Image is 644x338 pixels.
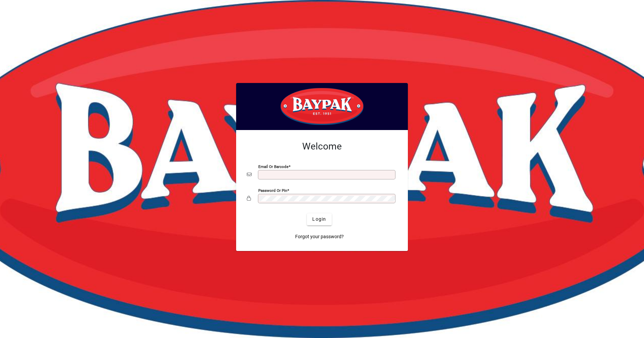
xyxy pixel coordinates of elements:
[312,216,326,223] span: Login
[247,141,397,152] h2: Welcome
[292,231,346,243] a: Forgot your password?
[258,188,287,193] mat-label: Password or Pin
[307,213,331,225] button: Login
[258,164,288,169] mat-label: Email or Barcode
[295,233,344,240] span: Forgot your password?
